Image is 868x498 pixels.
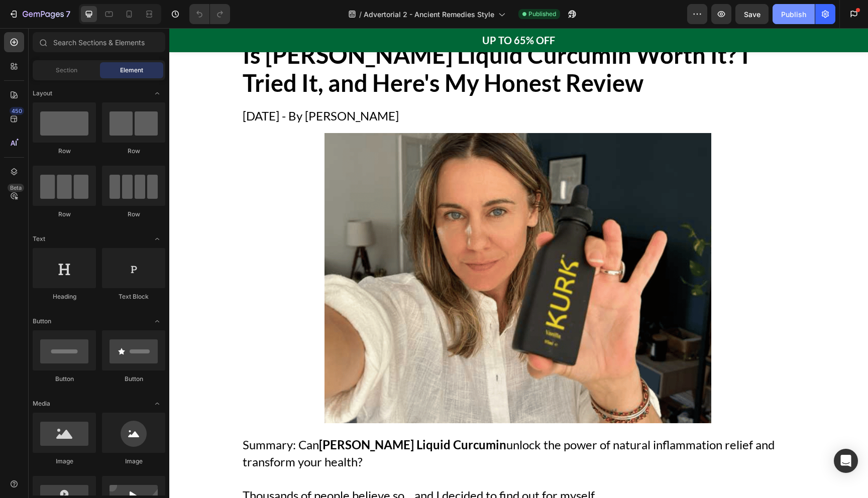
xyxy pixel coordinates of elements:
div: Undo/Redo [189,4,230,24]
button: Publish [773,4,815,24]
div: 450 [10,107,24,115]
span: Section [56,66,77,75]
div: Row [102,210,165,219]
button: Save [735,4,769,24]
span: Toggle open [149,313,165,329]
div: Image [102,457,165,466]
span: Button [33,317,51,326]
div: Row [102,147,165,156]
div: Text Block [102,292,165,301]
span: / [359,9,362,20]
span: Toggle open [149,231,165,247]
div: Heading [33,292,96,301]
span: Save [744,10,761,19]
span: Published [528,10,556,19]
div: Row [33,147,96,156]
p: 7 [66,8,70,20]
span: Element [120,66,143,75]
span: Layout [33,89,52,98]
button: 7 [4,4,75,24]
div: Image [33,457,96,466]
div: Button [33,375,96,384]
input: Search Sections & Elements [33,32,165,52]
span: Toggle open [149,85,165,101]
span: Media [33,399,50,408]
span: Toggle open [149,396,165,412]
div: Button [102,375,165,384]
span: Advertorial 2 - Ancient Remedies Style [364,9,494,20]
span: Text [33,234,45,243]
p: Thousands of people believe so... and I decided to find out for myself. [73,459,624,476]
iframe: Design area [169,28,868,498]
div: Row [33,210,96,219]
div: Beta [8,184,24,192]
div: Open Intercom Messenger [834,449,858,473]
div: Publish [781,9,806,20]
